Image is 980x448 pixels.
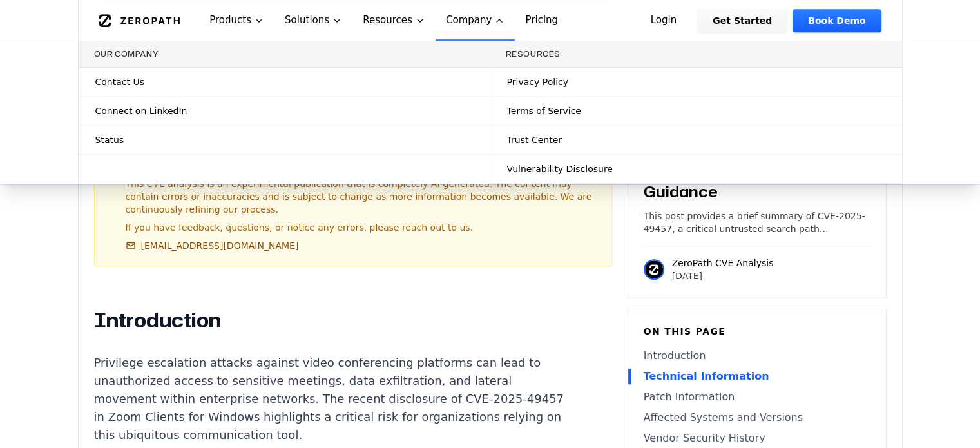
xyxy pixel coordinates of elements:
[126,239,299,252] a: [EMAIL_ADDRESS][DOMAIN_NAME]
[95,133,124,146] span: Status
[644,389,870,405] a: Patch Information
[95,75,144,88] span: Contact Us
[644,99,870,202] h3: Zoom Windows Client CVE-2025-49457: Brief Summary of Untrusted Search Path Vulnerability and Patc...
[644,259,664,280] img: ZeroPath CVE Analysis
[79,97,490,125] a: Connect on LinkedIn
[94,354,573,444] p: Privilege escalation attacks against video conferencing platforms can lead to unauthorized access...
[507,133,562,146] span: Trust Center
[644,348,870,364] a: Introduction
[94,49,474,59] h3: Our Company
[644,431,870,446] a: Vendor Security History
[95,104,187,117] span: Connect on LinkedIn
[490,97,902,125] a: Terms of Service
[644,410,870,425] a: Affected Systems and Versions
[490,68,902,96] a: Privacy Policy
[490,155,902,183] a: Vulnerability Disclosure
[126,177,601,216] p: This CVE analysis is an experimental publication that is completely AI-generated. The content may...
[644,325,870,338] h6: On this page
[94,307,573,333] h2: Introduction
[672,257,774,269] p: ZeroPath CVE Analysis
[79,126,490,154] a: Status
[507,104,581,117] span: Terms of Service
[635,9,693,32] a: Login
[490,126,902,154] a: Trust Center
[506,49,887,59] h3: Resources
[672,269,774,282] p: [DATE]
[697,9,787,32] a: Get Started
[507,75,568,88] span: Privacy Policy
[79,68,490,96] a: Contact Us
[793,9,881,32] a: Book Demo
[644,369,870,384] a: Technical Information
[644,209,870,235] p: This post provides a brief summary of CVE-2025-49457, a critical untrusted search path vulnerabil...
[507,162,613,175] span: Vulnerability Disclosure
[126,221,601,234] p: If you have feedback, questions, or notice any errors, please reach out to us.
